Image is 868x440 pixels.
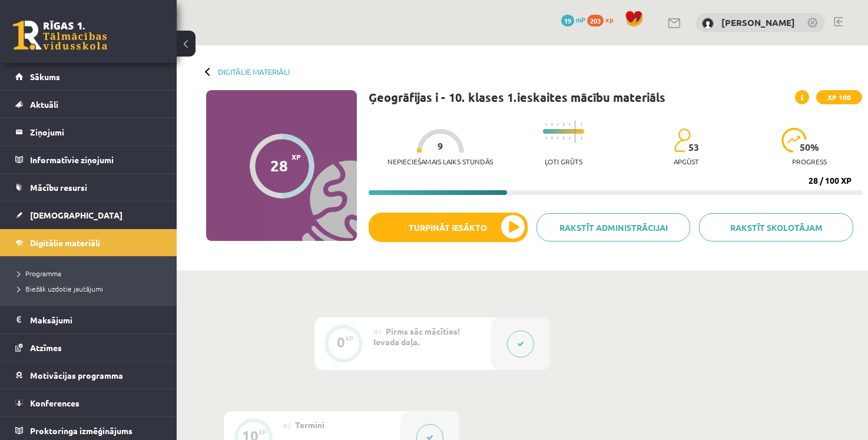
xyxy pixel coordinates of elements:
img: icon-short-line-57e1e144782c952c97e751825c79c345078a6d821885a25fce030b3d8c18986b.svg [581,123,582,126]
span: Digitālie materiāli [30,237,100,248]
a: Rīgas 1. Tālmācības vidusskola [13,21,107,50]
img: icon-short-line-57e1e144782c952c97e751825c79c345078a6d821885a25fce030b3d8c18986b.svg [551,137,552,140]
a: Atzīmes [15,334,162,361]
img: icon-short-line-57e1e144782c952c97e751825c79c345078a6d821885a25fce030b3d8c18986b.svg [569,123,570,126]
span: 203 [587,15,604,27]
a: Motivācijas programma [15,362,162,389]
a: Maksājumi [15,306,162,333]
p: apgūst [674,157,699,166]
p: progress [792,157,827,166]
button: Turpināt iesākto [369,213,528,242]
img: Diāna Matašova [702,18,714,29]
span: XP [291,153,301,161]
span: XP 100 [816,90,862,104]
img: icon-short-line-57e1e144782c952c97e751825c79c345078a6d821885a25fce030b3d8c18986b.svg [557,137,558,140]
img: icon-short-line-57e1e144782c952c97e751825c79c345078a6d821885a25fce030b3d8c18986b.svg [563,123,564,126]
a: Ziņojumi [15,118,162,145]
div: XP [259,429,267,435]
span: Proktoringa izmēģinājums [30,425,132,436]
img: icon-short-line-57e1e144782c952c97e751825c79c345078a6d821885a25fce030b3d8c18986b.svg [581,137,582,140]
p: Nepieciešamais laiks stundās [387,157,493,166]
legend: Ziņojumi [30,118,162,145]
span: Pirms sāc mācīties! Ievada daļa. [373,326,460,347]
a: Rakstīt skolotājam [699,213,853,241]
a: 203 xp [587,15,619,24]
span: #1 [373,327,382,336]
span: Aktuāli [30,99,58,110]
span: 50 % [800,142,820,153]
span: Programma [18,269,61,278]
span: Biežāk uzdotie jautājumi [18,284,103,293]
span: Termini [295,419,324,430]
a: [PERSON_NAME] [721,16,795,28]
h1: Ģeogrāfijas i - 10. klases 1.ieskaites mācību materiāls [369,90,665,104]
span: 53 [688,142,699,153]
img: students-c634bb4e5e11cddfef0936a35e636f08e4e9abd3cc4e673bd6f9a4125e45ecb1.svg [674,128,691,153]
span: Atzīmes [30,342,62,353]
span: Sākums [30,71,60,82]
div: XP [345,335,353,342]
img: icon-short-line-57e1e144782c952c97e751825c79c345078a6d821885a25fce030b3d8c18986b.svg [551,123,552,126]
p: Ļoti grūts [545,157,582,166]
img: icon-short-line-57e1e144782c952c97e751825c79c345078a6d821885a25fce030b3d8c18986b.svg [545,137,546,140]
a: Sākums [15,63,162,90]
span: Motivācijas programma [30,370,123,381]
img: icon-short-line-57e1e144782c952c97e751825c79c345078a6d821885a25fce030b3d8c18986b.svg [545,123,546,126]
a: Digitālie materiāli [218,67,290,76]
div: 0 [337,337,345,348]
span: Mācību resursi [30,182,87,193]
span: #2 [283,421,291,430]
a: Mācību resursi [15,174,162,201]
div: 28 [270,157,288,174]
a: Konferences [15,389,162,416]
img: icon-short-line-57e1e144782c952c97e751825c79c345078a6d821885a25fce030b3d8c18986b.svg [563,137,564,140]
img: icon-progress-161ccf0a02000e728c5f80fcf4c31c7af3da0e1684b2b1d7c360e028c24a22f1.svg [781,128,807,153]
span: xp [605,15,613,24]
a: Digitālie materiāli [15,229,162,256]
a: Rakstīt administrācijai [536,213,691,241]
span: 19 [561,15,574,27]
span: [DEMOGRAPHIC_DATA] [30,210,122,220]
img: icon-short-line-57e1e144782c952c97e751825c79c345078a6d821885a25fce030b3d8c18986b.svg [557,123,558,126]
a: 19 mP [561,15,585,24]
span: Konferences [30,398,79,408]
img: icon-short-line-57e1e144782c952c97e751825c79c345078a6d821885a25fce030b3d8c18986b.svg [569,137,570,140]
span: 9 [438,141,443,151]
a: [DEMOGRAPHIC_DATA] [15,201,162,229]
a: Aktuāli [15,91,162,118]
a: Informatīvie ziņojumi [15,146,162,173]
span: mP [576,15,585,24]
a: Programma [18,268,165,279]
img: icon-long-line-d9ea69661e0d244f92f715978eff75569469978d946b2353a9bb055b3ed8787d.svg [575,120,576,143]
legend: Informatīvie ziņojumi [30,146,162,173]
legend: Maksājumi [30,306,162,333]
a: Biežāk uzdotie jautājumi [18,283,165,294]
